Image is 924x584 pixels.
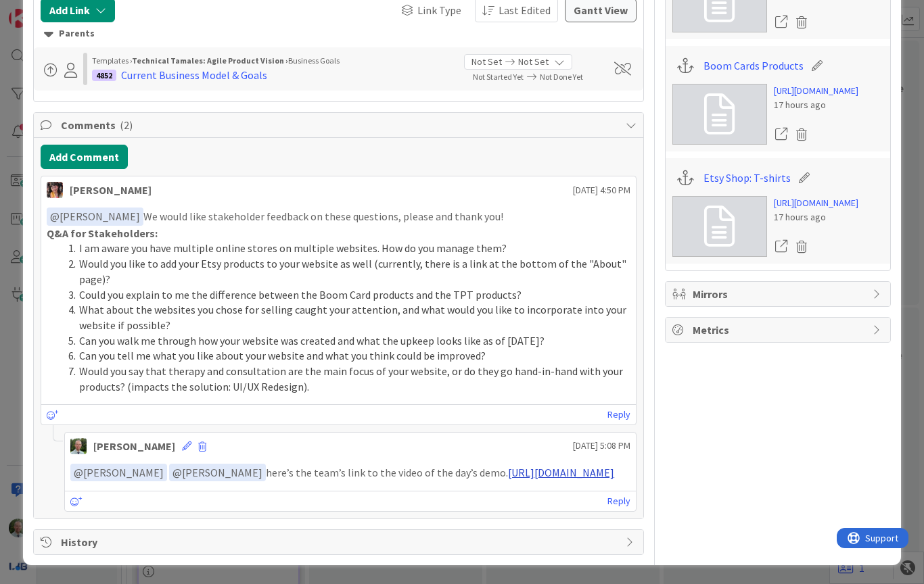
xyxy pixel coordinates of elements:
[540,72,583,82] span: Not Done Yet
[44,26,633,41] div: Parents
[63,256,630,287] li: Would you like to add your Etsy products to your website as well (currently, there is a link at t...
[61,117,619,133] span: Comments
[607,406,630,423] a: Reply
[47,226,158,240] strong: Q&A for Stakeholders:
[74,466,164,479] span: [PERSON_NAME]
[61,534,619,550] span: History
[63,348,630,364] li: Can you tell me what you like about your website and what you think could be improved?
[47,208,630,226] p: We would like stakeholder feedback on these questions, please and thank you!
[132,55,288,66] b: Technical Tamales: Agile Product Vision ›
[703,57,804,74] a: Boom Cards Products
[573,183,630,197] span: [DATE] 4:50 PM
[172,466,182,479] span: @
[121,67,267,83] div: Current Business Model & Goals
[120,118,133,132] span: ( 2 )
[417,2,461,18] span: Link Type
[774,238,789,255] a: Open
[93,438,175,454] div: [PERSON_NAME]
[70,182,152,198] div: [PERSON_NAME]
[774,196,858,210] a: [URL][DOMAIN_NAME]
[693,322,866,338] span: Metrics
[63,333,630,349] li: Can you walk me through how your website was created and what the upkeep looks like as of [DATE]?
[41,145,128,169] button: Add Comment
[47,182,63,198] img: GO
[518,55,549,69] span: Not Set
[63,302,630,333] li: What about the websites you chose for selling caught your attention, and what would you like to i...
[693,286,866,302] span: Mirrors
[774,210,858,224] div: 17 hours ago
[70,464,630,482] p: here’s the team’s link to the video of the day’s demo.
[172,466,262,479] span: [PERSON_NAME]
[288,55,340,66] span: Business Goals
[471,55,502,69] span: Not Set
[92,70,116,81] div: 4852
[50,210,140,223] span: [PERSON_NAME]
[473,72,524,82] span: Not Started Yet
[573,439,630,453] span: [DATE] 5:08 PM
[508,466,614,479] a: [URL][DOMAIN_NAME]
[92,55,132,66] span: Templates ›
[774,84,858,98] a: [URL][DOMAIN_NAME]
[74,466,83,479] span: @
[607,493,630,510] a: Reply
[774,98,858,112] div: 17 hours ago
[774,14,789,31] a: Open
[70,438,87,454] img: SH
[499,2,551,18] span: Last Edited
[63,241,630,256] li: I am aware you have multiple online stores on multiple websites. How do you manage them?
[28,2,62,18] span: Support
[703,170,791,186] a: Etsy Shop: T-shirts
[63,364,630,394] li: Would you say that therapy and consultation are the main focus of your website, or do they go han...
[774,126,789,143] a: Open
[50,210,60,223] span: @
[63,287,630,303] li: Could you explain to me the difference between the Boom Card products and the TPT products?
